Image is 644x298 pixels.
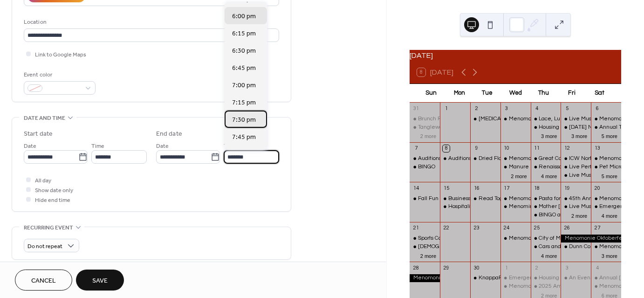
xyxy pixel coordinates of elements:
div: Dementia P.A.C.T. Training [470,115,500,123]
span: Time [91,141,104,151]
div: Manure [DATE] [509,163,548,171]
div: Sports Card Show [418,235,462,243]
div: BINGO at the Moose Lodge [531,211,561,219]
div: [MEDICAL_DATA] P.A.C.T. Training [479,115,566,123]
div: Emergency Preparedness Class for Kids [591,203,621,211]
div: Live Music: Crystal + Milz Acoustic Duo [561,115,591,123]
div: Business After Hours [440,195,470,203]
div: Menomonie Farmer's Market [591,243,621,251]
div: Mon [445,84,473,103]
div: Menomonie Farmer's Market [591,155,621,163]
div: 15 [443,185,450,192]
div: Housing Clinic [531,124,561,132]
button: 4 more [598,211,621,219]
div: Tue [473,84,501,103]
div: 20 [594,185,601,192]
div: Menomin Wailers: Sea Shanty Sing-along [500,203,531,211]
div: 26 [563,225,570,232]
div: 30 [473,264,480,271]
div: Dried Floral Hanging Workshop [479,155,557,163]
button: 2 more [417,251,440,259]
div: Tanglewood Dart Tournament [418,124,493,132]
div: Menomonie [PERSON_NAME] Market [509,155,605,163]
div: Read Together, Rise Together Book Club [479,195,582,203]
div: 28 [412,264,419,271]
span: 7:45 pm [232,132,256,142]
div: Live Music: [PERSON_NAME] [569,172,643,180]
button: Save [76,270,124,291]
span: Date [24,141,36,151]
div: City of Menomonie Hazardous Waste Event [531,235,561,243]
div: 6 [594,105,601,112]
div: Live Music: Hap and Hawk [569,203,636,211]
div: [DATE] [410,50,621,61]
button: 2 more [507,172,530,180]
div: 18 [534,185,541,192]
div: 25 [534,225,541,232]
div: 21 [412,225,419,232]
div: Cars and Caffeine [531,243,561,251]
div: Menomonie Farmer's Market [500,235,531,243]
span: 7:15 pm [232,98,256,108]
div: Mother Hubble's Cupboard - Poetry Reading [531,203,561,211]
span: Date [156,141,169,151]
span: 6:45 pm [232,63,256,73]
div: Hospitality Nights with Chef Stacy [440,203,470,211]
div: 31 [412,105,419,112]
div: 3 [563,264,570,271]
button: 2 more [417,132,440,139]
div: Event color [24,70,94,80]
div: Brunch Feat. TBD [418,115,463,123]
span: Time [224,141,237,151]
div: 8 [443,145,450,152]
div: Menomonie Farmer's Market [500,283,531,291]
div: Menomonie [PERSON_NAME] Market [509,195,605,203]
div: Auditions for White Christmas [418,155,493,163]
div: Housing Clinic [539,124,575,132]
span: 6:30 pm [232,46,256,56]
div: Menomonie [PERSON_NAME] Market [509,283,605,291]
div: 24 [503,225,510,232]
button: 5 more [598,172,621,180]
div: 19 [563,185,570,192]
span: Do not repeat [27,241,62,252]
div: St. Joseph's Church 3v3 Basketball Games [410,243,440,251]
div: Tanglewood Dart Tournament [410,124,440,132]
div: Sat [586,84,614,103]
div: Wed [501,84,529,103]
div: An Evening With William Kent Krueger [561,274,591,282]
div: Pasta for a Purpose: Knapp Elementary Fundraiser [531,195,561,203]
span: 7:30 pm [232,115,256,125]
div: Live Music: Hap and Hawk [561,203,591,211]
button: 4 more [537,251,561,259]
div: 1 [443,105,450,112]
div: Thu [529,84,557,103]
div: Menomonie Farmer's Market [591,115,621,123]
div: Emergency Preparedness Class For Seniors [500,274,531,282]
span: Save [92,276,108,286]
div: Pet Microchipping Event [591,163,621,171]
div: Start date [24,129,53,139]
div: 22 [443,225,450,232]
div: Sun [417,84,445,103]
button: 3 more [598,251,621,259]
div: Read Together, Rise Together Book Club [470,195,500,203]
div: BINGO at the [GEOGRAPHIC_DATA] [539,211,631,219]
div: Menomonie [PERSON_NAME] Market [509,235,605,243]
div: Menomonie Oktoberfest [410,274,440,282]
div: 45th Annual Punky Manor Challenge of Champions [561,195,591,203]
button: 5 more [598,132,621,139]
div: 7 [412,145,419,152]
div: KnappaPatch Market [470,274,500,282]
div: Housing Clinic [539,274,575,282]
span: Show date only [35,186,73,195]
div: Housing Clinic [531,274,561,282]
div: Menomonie Oktoberfest [561,235,621,243]
div: Dunn County Hazardous Waste Event [561,243,591,251]
div: 11 [534,145,541,152]
div: [DEMOGRAPHIC_DATA] 3v3 Basketball Games [418,243,538,251]
button: 3 more [537,132,561,139]
div: Emergency Preparedness Class For Seniors [509,274,620,282]
div: Menomonie Farmer's Market [500,115,531,123]
div: Menomonie Farmer's Market [500,195,531,203]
